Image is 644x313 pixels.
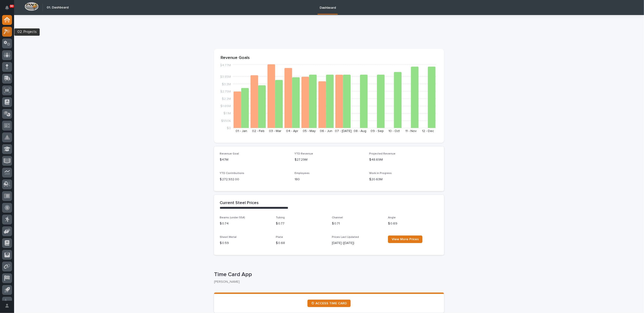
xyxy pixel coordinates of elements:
span: Employees [295,172,310,175]
a: View More Prices [388,236,422,243]
p: $ 0.77 [276,221,326,226]
text: 06 - Jun [320,129,332,133]
text: 09 - Sep [371,129,384,133]
span: Prices Last Updated [332,236,359,239]
tspan: $550K [221,119,231,123]
span: Channel [332,216,343,219]
span: Tubing [276,216,285,219]
text: 07 - [DATE] [335,129,352,133]
p: [PERSON_NAME] [214,280,440,284]
span: YTD Contributions [220,172,244,175]
p: $27.29M [295,157,364,162]
text: 11 - Nov [406,129,417,133]
p: $20.63M [369,177,438,182]
p: Revenue Goals [221,55,437,61]
span: Beams (under 55#) [220,216,245,219]
p: $47M [220,157,289,162]
p: 90 [10,4,13,8]
tspan: $4.77M [220,64,231,67]
tspan: $2.2M [222,97,231,100]
p: $ 272,932.00 [220,177,289,182]
tspan: $3.3M [222,83,231,86]
span: Angle [388,216,396,219]
span: Work in Progress [369,172,392,175]
a: ⏲ ACCESS TIME CARD [307,300,351,307]
tspan: $1.65M [220,105,231,108]
span: Sheet Metal [220,236,237,239]
img: Workspace Logo [25,2,38,11]
p: $ 0.59 [220,241,270,246]
text: 01 - Jan [236,129,247,133]
button: Notifications [2,3,12,13]
span: Revenue Goal [220,152,239,155]
text: 04 - Apr [286,129,298,133]
span: ⏲ ACCESS TIME CARD [311,302,347,305]
p: [DATE] ([DATE]) [332,241,382,246]
span: YTD Revenue [295,152,313,155]
p: $ 0.74 [220,221,270,226]
div: Notifications90 [6,6,12,13]
span: Projected Revenue [369,152,395,155]
tspan: $2.75M [220,90,231,93]
text: 05 - May [303,129,316,133]
span: Plate [276,236,283,239]
text: 12 - Dec [422,129,434,133]
text: 08 - Aug [354,129,367,133]
p: 180 [295,177,364,182]
p: $48.69M [369,157,438,162]
p: Time Card App [214,271,442,278]
p: $ 0.69 [388,221,438,226]
p: $ 0.71 [332,221,382,226]
text: 02 - Feb [252,129,264,133]
h2: 01. Dashboard [47,6,69,10]
p: $ 0.68 [276,241,326,246]
tspan: $3.85M [220,75,231,79]
text: 10 - Oct [388,129,400,133]
tspan: $0 [227,127,231,130]
tspan: $1.1M [223,112,231,115]
text: 03 - Mar [269,129,281,133]
span: View More Prices [392,238,419,241]
h2: Current Steel Prices [220,201,259,206]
